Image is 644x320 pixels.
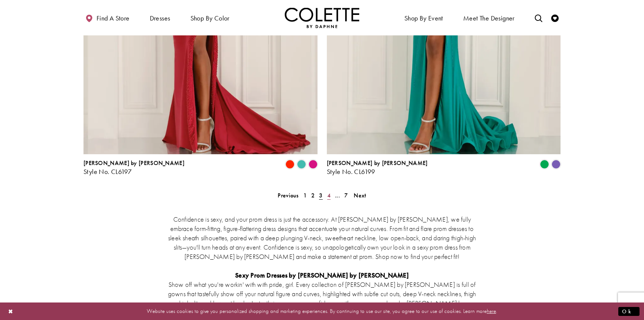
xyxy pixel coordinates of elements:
[83,7,131,28] a: Find a store
[335,191,340,199] span: ...
[317,190,325,201] span: Current page
[487,307,496,315] a: here
[344,191,348,199] span: 7
[83,160,184,175] div: Colette by Daphne Style No. CL6197
[285,7,359,28] a: Visit Home Page
[285,7,359,28] img: Colette by Daphne
[97,15,130,22] span: Find a store
[461,7,517,28] a: Meet the designer
[333,190,342,201] a: ...
[189,7,231,28] span: Shop by color
[148,7,172,28] span: Dresses
[327,159,428,167] span: [PERSON_NAME] by [PERSON_NAME]
[303,191,307,199] span: 1
[618,307,640,316] button: Submit Dialog
[319,191,322,199] span: 3
[83,159,184,167] span: [PERSON_NAME] by [PERSON_NAME]
[311,191,315,199] span: 2
[552,160,561,169] i: Violet
[327,167,375,176] span: Style No. CL6199
[402,7,445,28] span: Shop By Event
[297,160,306,169] i: Turquoise
[275,190,301,201] a: Prev Page
[309,160,318,169] i: Fuchsia
[342,190,350,201] a: 7
[404,15,443,22] span: Shop By Event
[354,191,366,199] span: Next
[235,271,409,279] strong: Sexy Prom Dresses by [PERSON_NAME] by [PERSON_NAME]
[4,305,17,318] button: Close Dialog
[540,160,549,169] i: Emerald
[285,160,294,169] i: Scarlet
[463,15,515,22] span: Meet the designer
[83,167,132,176] span: Style No. CL6197
[54,306,590,316] p: Website uses cookies to give you personalized shopping and marketing experiences. By continuing t...
[301,190,309,201] a: 1
[325,190,333,201] a: 4
[327,160,428,175] div: Colette by Daphne Style No. CL6199
[278,191,299,199] span: Previous
[150,15,170,22] span: Dresses
[164,280,480,317] p: Show off what you're workin' with with pride, girl. Every collection of [PERSON_NAME] by [PERSON_...
[164,215,480,261] p: Confidence is sexy, and your prom dress is just the accessory. At [PERSON_NAME] by [PERSON_NAME],...
[533,7,544,28] a: Toggle search
[190,15,230,22] span: Shop by color
[309,190,317,201] a: 2
[549,7,561,28] a: Check Wishlist
[327,191,331,199] span: 4
[351,190,368,201] a: Next Page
